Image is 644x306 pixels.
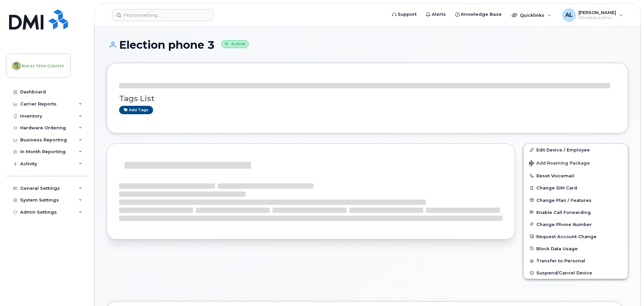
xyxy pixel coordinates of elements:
button: Change Phone Number [524,218,628,230]
span: Change Plan / Features [536,198,592,203]
span: Suspend/Cancel Device [536,270,592,275]
button: Request Account Change [524,230,628,243]
span: Add Roaming Package [529,161,590,167]
button: Change SIM Card [524,182,628,194]
button: Transfer to Personal [524,255,628,267]
a: Edit Device / Employee [524,144,628,156]
button: Enable Call Forwarding [524,206,628,218]
a: Add tags [119,106,153,114]
span: Enable Call Forwarding [536,210,591,215]
h1: Election phone 3 [107,39,628,51]
small: Active [221,40,249,48]
h3: Tags List [119,94,616,103]
button: Block Data Usage [524,243,628,255]
button: Reset Voicemail [524,170,628,182]
button: Add Roaming Package [524,156,628,170]
button: Change Plan / Features [524,194,628,206]
button: Suspend/Cancel Device [524,267,628,279]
